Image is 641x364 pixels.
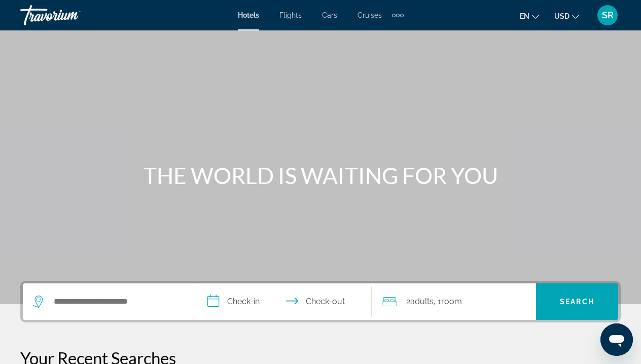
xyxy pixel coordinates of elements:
[520,9,539,23] button: Change language
[441,297,462,306] span: Room
[406,295,434,309] span: 2
[602,10,614,20] span: SR
[238,11,259,19] a: Hotels
[23,283,618,320] div: Search widget
[372,283,536,320] button: Travelers: 2 adults, 0 children
[560,298,594,306] span: Search
[358,11,382,19] a: Cruises
[600,323,633,356] iframe: Кнопка запуска окна обмена сообщениями
[410,297,434,306] span: Adults
[197,283,372,320] button: Check in and out dates
[434,295,462,309] span: , 1
[130,162,511,189] h1: THE WORLD IS WAITING FOR YOU
[392,7,404,23] button: Extra navigation items
[520,12,529,20] span: en
[554,12,569,20] span: USD
[322,11,337,19] a: Cars
[279,11,302,19] a: Flights
[554,9,579,23] button: Change currency
[536,283,618,320] button: Search
[20,2,122,28] a: Travorium
[594,5,621,26] button: User Menu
